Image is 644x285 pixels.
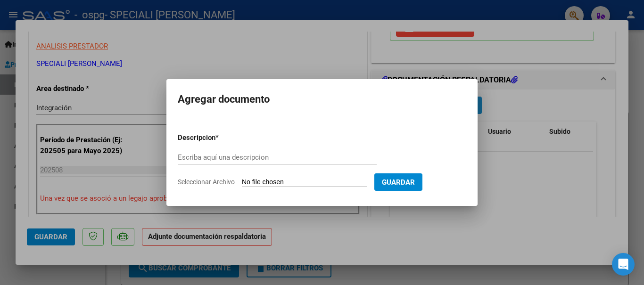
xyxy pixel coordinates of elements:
div: Open Intercom Messenger [612,253,635,276]
p: Descripcion [178,132,264,143]
button: Guardar [374,173,422,191]
span: Guardar [382,178,415,187]
h2: Agregar documento [178,90,466,108]
span: Seleccionar Archivo [178,178,235,186]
